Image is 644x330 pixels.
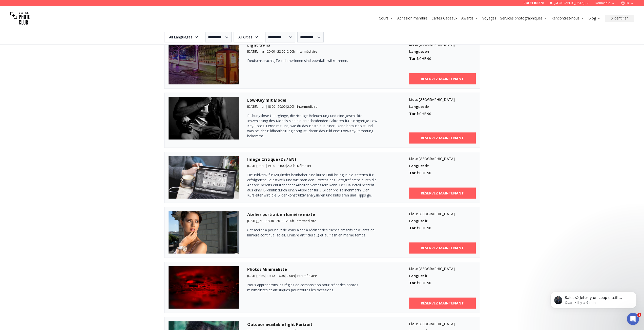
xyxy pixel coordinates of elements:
[409,211,476,216] div: [GEOGRAPHIC_DATA]
[379,16,393,21] a: Cours
[247,113,379,139] p: Reibungslose Übergänge, die richtige Beleuchtung und eine geschickte Inszenierung des Models sind...
[247,282,379,293] p: Nous apprendrons les règles de composition pour créer des photos minimalistes et artistiques pour...
[421,191,464,196] b: RÉSERVEZ MAINTENANT
[247,156,397,162] h3: Image Critique (DE / EN)
[169,156,239,199] img: Image Critique (DE / EN)
[431,16,457,21] a: Cartes Cadeaux
[409,97,418,102] b: Lieu :
[395,15,429,22] button: Adhésion membre
[287,104,295,109] span: 2.00 h
[543,281,644,316] iframe: Intercom notifications message
[266,218,284,223] span: 18:30 - 20:30
[287,273,295,278] span: 2.00 h
[427,280,431,285] span: 90
[427,56,431,61] span: 90
[409,321,476,326] div: [GEOGRAPHIC_DATA]
[267,273,285,278] span: 14:30 - 16:30
[247,228,379,238] p: Cet atelier a pour but de vous aider à réaliser des clichés créatifs et vivants en lumière contin...
[409,273,424,278] b: Langue :
[427,170,431,175] span: 90
[169,42,239,84] img: Light trails
[409,226,419,230] b: Tarif :
[247,218,316,223] small: | | |
[169,211,239,254] img: Atelier portrait en lumière mixte
[588,16,601,21] a: Blog
[297,104,318,109] span: Intermédiaire
[409,133,476,144] a: RÉSERVEZ MAINTENANT
[409,104,424,109] b: Langue :
[409,298,476,309] a: RÉSERVEZ MAINTENANT
[267,104,285,109] span: 18:00 - 20:00
[247,58,379,63] p: Deutschsprachig TeilnehmerInnen sind ebenfalls willkommen.
[247,42,397,48] h3: Light trails
[409,226,476,231] div: CHF
[297,49,317,54] span: Intermédiaire
[409,170,476,175] div: CHF
[297,273,317,278] span: Intermédiaire
[409,97,476,102] div: [GEOGRAPHIC_DATA]
[267,163,285,168] span: 19:00 - 21:00
[297,163,311,168] span: Débutant
[10,8,30,28] img: Swiss photo club
[247,266,397,272] h3: Photos Minimaliste
[498,15,549,22] button: Services photographiques
[409,266,476,271] div: [GEOGRAPHIC_DATA]
[421,301,464,306] b: RÉSERVEZ MAINTENANT
[421,76,464,81] b: RÉSERVEZ MAINTENANT
[247,49,317,54] small: | | |
[429,15,459,22] button: Cartes Cadeaux
[427,111,431,116] span: 90
[409,188,476,199] a: RÉSERVEZ MAINTENANT
[409,49,424,54] b: Langue :
[247,273,317,278] small: | | |
[409,280,476,285] div: CHF
[397,16,427,21] a: Adhésion membre
[377,15,395,22] button: Cours
[247,163,311,168] small: | | |
[409,218,476,224] div: fr
[409,56,476,61] div: CHF
[461,16,478,21] a: Awards
[500,16,547,21] a: Services photographiques
[627,313,639,325] iframe: Intercom live chat
[637,313,641,317] span: 1
[247,211,397,217] h3: Atelier portrait en lumière mixte
[267,49,285,54] span: 20:00 - 22:00
[409,73,476,84] a: RÉSERVEZ MAINTENANT
[421,246,464,251] b: RÉSERVEZ MAINTENANT
[247,172,377,197] span: Die Bildkritik für Mitglieder beinhaltet eine kurze Einführung in die Kriterien für erfolgreiche ...
[247,273,265,278] span: [DATE], dim.
[409,49,476,54] div: en
[247,321,397,327] h3: Outdoor available light Portrait
[480,15,498,22] button: Voyages
[409,211,418,216] b: Lieu :
[459,15,480,22] button: Awards
[247,218,264,223] span: [DATE], jeu.
[409,321,418,326] b: Lieu :
[605,15,634,22] button: S'identifier
[586,15,603,22] button: Blog
[409,273,476,278] div: fr
[409,280,419,285] b: Tarif :
[482,16,496,21] a: Voyages
[409,170,419,175] b: Tarif :
[409,56,419,61] b: Tarif :
[247,104,318,109] small: | | |
[549,15,586,22] button: Rencontrez-nous
[286,218,294,223] span: 2.00 h
[409,156,476,161] div: [GEOGRAPHIC_DATA]
[421,136,464,141] b: RÉSERVEZ MAINTENANT
[169,266,239,309] img: Photos Minimaliste
[551,16,584,21] a: Rencontrez-nous
[409,163,476,168] div: de
[234,33,262,42] span: All Cities
[247,97,397,103] h3: Low-Key mit Model
[409,111,419,116] b: Tarif :
[409,104,476,109] div: de
[234,32,263,42] button: All Cities
[169,97,239,140] img: Low-Key mit Model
